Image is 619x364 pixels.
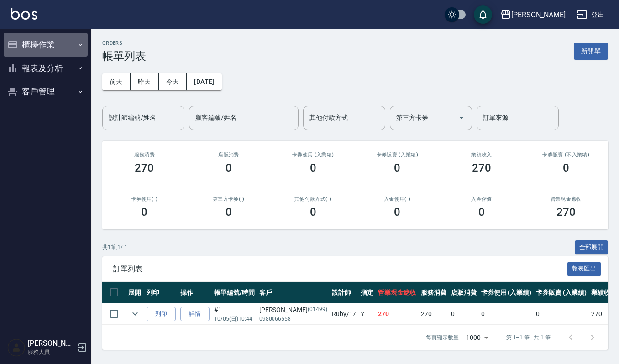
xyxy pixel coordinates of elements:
[102,73,131,90] button: 前天
[535,196,597,202] h2: 營業現金應收
[534,303,589,325] td: 0
[259,305,327,315] div: [PERSON_NAME]
[589,303,619,325] td: 270
[4,33,88,57] button: 櫃檯作業
[574,47,608,55] a: 新開單
[462,325,492,350] div: 1000
[310,161,316,174] h3: 0
[4,57,88,80] button: 報表及分析
[147,307,176,321] button: 列印
[454,110,469,125] button: Open
[479,303,534,325] td: 0
[589,282,619,303] th: 業績收入
[479,282,534,303] th: 卡券使用 (入業績)
[575,240,609,255] button: 全部展開
[567,264,601,273] a: 報表匯出
[198,196,260,202] h2: 第三方卡券(-)
[226,206,232,218] h3: 0
[449,303,479,325] td: 0
[534,282,589,303] th: 卡券販賣 (入業績)
[308,305,327,315] p: (01499)
[310,206,316,218] h3: 0
[102,50,146,62] h3: 帳單列表
[102,40,146,46] h2: ORDERS
[419,303,449,325] td: 270
[102,243,127,251] p: 共 1 筆, 1 / 1
[180,307,210,321] a: 詳情
[556,206,576,218] h3: 270
[135,161,154,174] h3: 270
[113,152,176,158] h3: 服務消費
[126,282,144,303] th: 展開
[376,282,419,303] th: 營業現金應收
[131,73,159,90] button: 昨天
[574,43,608,60] button: 新開單
[478,206,485,218] h3: 0
[451,152,513,158] h2: 業績收入
[419,282,449,303] th: 服務消費
[4,80,88,104] button: 客戶管理
[28,339,74,348] h5: [PERSON_NAME]
[28,348,74,356] p: 服務人員
[366,152,429,158] h2: 卡券販賣 (入業績)
[573,6,608,23] button: 登出
[144,282,178,303] th: 列印
[11,8,37,20] img: Logo
[394,161,400,174] h3: 0
[358,282,376,303] th: 指定
[141,206,147,218] h3: 0
[472,161,491,174] h3: 270
[330,303,359,325] td: Ruby /17
[535,152,597,158] h2: 卡券販賣 (不入業績)
[376,303,419,325] td: 270
[330,282,359,303] th: 設計師
[159,73,187,90] button: 今天
[506,333,551,342] p: 第 1–1 筆 共 1 筆
[497,5,569,24] button: [PERSON_NAME]
[178,282,212,303] th: 操作
[187,73,221,90] button: [DATE]
[567,262,601,276] button: 報表匯出
[198,152,260,158] h2: 店販消費
[426,333,459,342] p: 每頁顯示數量
[214,315,255,323] p: 10/05 (日) 10:44
[282,196,344,202] h2: 其他付款方式(-)
[563,161,569,174] h3: 0
[257,282,330,303] th: 客戶
[449,282,479,303] th: 店販消費
[394,206,400,218] h3: 0
[358,303,376,325] td: Y
[128,307,142,321] button: expand row
[366,196,429,202] h2: 入金使用(-)
[474,5,492,24] button: save
[226,161,232,174] h3: 0
[511,9,566,21] div: [PERSON_NAME]
[282,152,344,158] h2: 卡券使用 (入業績)
[113,196,176,202] h2: 卡券使用(-)
[259,315,327,323] p: 0980066558
[113,265,567,274] span: 訂單列表
[212,303,257,325] td: #1
[212,282,257,303] th: 帳單編號/時間
[7,338,26,357] img: Person
[451,196,513,202] h2: 入金儲值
